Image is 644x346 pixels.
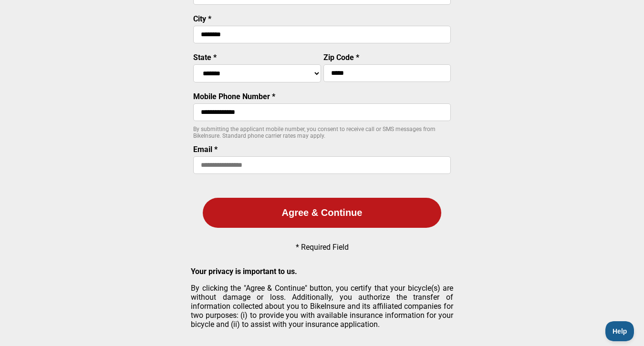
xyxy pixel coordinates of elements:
iframe: Toggle Customer Support [605,321,634,341]
strong: Your privacy is important to us. [191,267,297,276]
label: Email * [193,145,218,154]
button: Agree & Continue [203,198,441,228]
label: Mobile Phone Number * [193,92,275,101]
p: By submitting the applicant mobile number, you consent to receive call or SMS messages from BikeI... [193,126,451,139]
label: Zip Code * [323,53,359,62]
label: State * [193,53,217,62]
p: * Required Field [296,243,349,252]
label: City * [193,14,211,23]
p: By clicking the "Agree & Continue" button, you certify that your bicycle(s) are without damage or... [191,284,453,329]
